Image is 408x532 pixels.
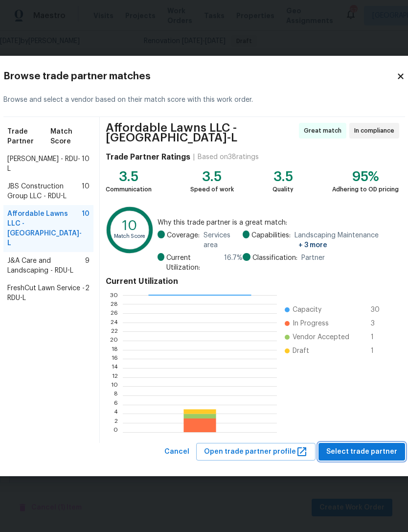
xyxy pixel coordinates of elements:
[111,319,118,325] text: 24
[82,209,90,248] span: 10
[82,182,90,201] span: 10
[371,332,386,342] span: 1
[106,277,399,286] h4: Current Utilization
[7,256,85,276] span: J&A Care and Landscaping - RDU-L
[160,443,193,461] button: Cancel
[272,185,294,194] div: Quality
[272,172,294,182] div: 3.5
[3,83,405,117] div: Browse and select a vendor based on their match score with this work order.
[7,182,82,201] span: JBS Construction Group LLC - RDU-L
[85,256,90,276] span: 9
[111,383,118,389] text: 10
[112,365,118,371] text: 14
[293,346,309,356] span: Draft
[164,446,189,458] span: Cancel
[114,411,118,416] text: 4
[318,443,405,461] button: Select trade partner
[224,253,243,273] span: 16.7 %
[7,154,82,174] span: [PERSON_NAME] - RDU-L
[7,127,50,146] span: Trade Partner
[190,185,234,194] div: Speed of work
[196,443,316,461] button: Open trade partner profile
[295,231,399,250] span: Landscaping Maintenance
[114,401,118,407] text: 6
[112,374,118,380] text: 12
[112,356,118,362] text: 16
[113,234,145,239] text: Match Score
[7,209,82,248] span: Affordable Lawns LLC - [GEOGRAPHIC_DATA]-L
[190,152,198,162] div: |
[332,185,399,194] div: Adhering to OD pricing
[371,346,386,356] span: 1
[252,253,297,263] span: Classification:
[204,446,308,458] span: Open trade partner profile
[371,305,386,315] span: 30
[167,231,200,250] span: Coverage:
[251,231,291,250] span: Capabilities:
[204,231,243,250] span: Services area
[7,283,85,303] span: FreshCut Lawn Service - RDU-L
[158,218,399,228] span: Why this trade partner is a great match:
[293,332,349,342] span: Vendor Accepted
[110,292,118,298] text: 30
[354,126,398,136] span: In compliance
[198,152,259,162] div: Based on 38 ratings
[114,420,118,426] text: 2
[293,305,321,315] span: Capacity
[113,429,118,435] text: 0
[106,185,152,194] div: Communication
[3,71,396,81] h2: Browse trade partner matches
[111,310,118,316] text: 26
[332,172,399,182] div: 95%
[106,123,296,142] span: Affordable Lawns LLC - [GEOGRAPHIC_DATA]-L
[50,127,90,146] span: Match Score
[190,172,234,182] div: 3.5
[106,152,190,162] h4: Trade Partner Ratings
[293,319,329,328] span: In Progress
[110,338,118,344] text: 20
[111,328,118,334] text: 22
[122,219,137,232] text: 10
[326,446,397,458] span: Select trade partner
[111,301,118,307] text: 28
[82,154,90,174] span: 10
[304,126,345,136] span: Great match
[166,253,220,273] span: Current Utilization:
[301,253,325,263] span: Partner
[106,172,152,182] div: 3.5
[371,319,386,328] span: 3
[298,242,327,249] span: + 3 more
[114,393,118,398] text: 8
[112,347,118,352] text: 18
[85,283,90,303] span: 2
